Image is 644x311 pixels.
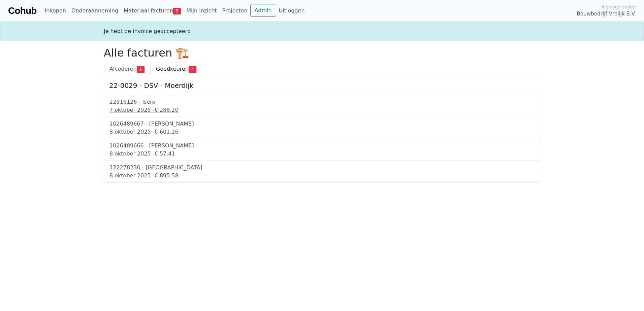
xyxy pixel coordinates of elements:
h2: Alle facturen 🏗️ [104,46,540,59]
a: 22316126 - Isero7 oktober 2025 -€ 288.20 [109,98,535,114]
span: Goedkeuren [156,66,189,72]
a: Onderaanneming [69,4,121,18]
span: 4 [189,66,196,73]
a: Uitloggen [276,4,308,18]
span: € 288.20 [155,107,179,113]
a: Materiaal facturen5 [121,4,184,18]
h5: 22-0029 - DSV - Moerdijk [109,81,535,90]
div: 122278236 - [GEOGRAPHIC_DATA] [109,164,535,172]
span: € 601.26 [155,129,179,135]
span: Bouwbedrijf Vrolijk B.V. [577,10,636,18]
div: 1026489667 - [PERSON_NAME] [109,120,535,128]
a: Goedkeuren4 [150,62,202,76]
a: 122278236 - [GEOGRAPHIC_DATA]8 oktober 2025 -€ 895.58 [109,164,535,180]
a: Inkopen [42,4,68,18]
a: Mijn inzicht [184,4,220,18]
a: 1026489667 - [PERSON_NAME]8 oktober 2025 -€ 601.26 [109,120,535,136]
div: 7 oktober 2025 - [109,106,535,114]
a: Projecten [220,4,250,18]
div: 22316126 - Isero [109,98,535,106]
span: € 895.58 [155,172,179,179]
div: 1026489666 - [PERSON_NAME] [109,142,535,150]
span: Ingelogd onder: [602,4,636,10]
a: 1026489666 - [PERSON_NAME]8 oktober 2025 -€ 57.41 [109,142,535,158]
a: Cohub [8,3,36,19]
div: 8 oktober 2025 - [109,150,535,158]
div: 8 oktober 2025 - [109,128,535,136]
span: 1 [137,66,144,73]
div: Je hebt de invoice geaccepteerd [100,27,544,35]
span: Afcoderen [109,66,137,72]
span: 5 [173,8,181,14]
div: 8 oktober 2025 - [109,172,535,180]
a: Admin [250,4,276,17]
a: Afcoderen1 [104,62,150,76]
span: € 57.41 [155,150,175,157]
